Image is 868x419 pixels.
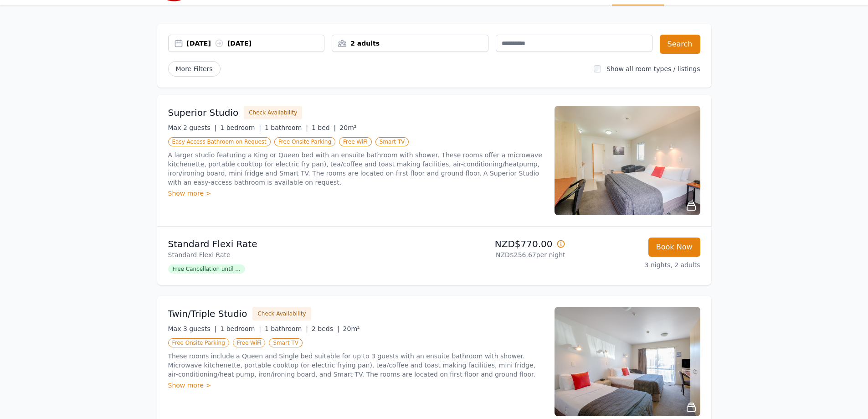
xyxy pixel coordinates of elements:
[233,338,266,347] span: Free WiFi
[339,137,372,146] span: Free WiFi
[168,189,544,198] div: Show more >
[606,65,700,72] label: Show all room types / listings
[312,325,339,332] span: 2 beds |
[168,150,544,187] p: A larger studio featuring a King or Queen bed with an ensuite bathroom with shower. These rooms o...
[573,260,700,269] p: 3 nights, 2 adults
[269,338,303,347] span: Smart TV
[438,250,565,259] p: NZD$256.67 per night
[660,35,700,54] button: Search
[648,238,700,257] button: Book Now
[168,238,431,250] p: Standard Flexi Rate
[265,325,308,332] span: 1 bathroom |
[168,381,544,390] div: Show more >
[220,124,261,131] span: 1 bedroom |
[168,137,271,146] span: Easy Access Bathroom on Request
[168,338,229,347] span: Free Onsite Parking
[168,106,239,119] h3: Superior Studio
[312,124,336,131] span: 1 bed |
[339,124,356,131] span: 20m²
[168,124,217,131] span: Max 2 guests |
[274,137,335,146] span: Free Onsite Parking
[168,250,431,259] p: Standard Flexi Rate
[220,325,261,332] span: 1 bedroom |
[332,39,488,48] div: 2 adults
[168,61,221,77] span: More Filters
[252,307,311,321] button: Check Availability
[244,106,302,119] button: Check Availability
[375,137,409,146] span: Smart TV
[187,39,324,48] div: [DATE] [DATE]
[168,264,245,274] span: Free Cancellation until ...
[168,325,217,332] span: Max 3 guests |
[438,238,565,250] p: NZD$770.00
[168,307,247,320] h3: Twin/Triple Studio
[168,352,544,379] p: These rooms include a Queen and Single bed suitable for up to 3 guests with an ensuite bathroom w...
[343,325,360,332] span: 20m²
[265,124,308,131] span: 1 bathroom |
